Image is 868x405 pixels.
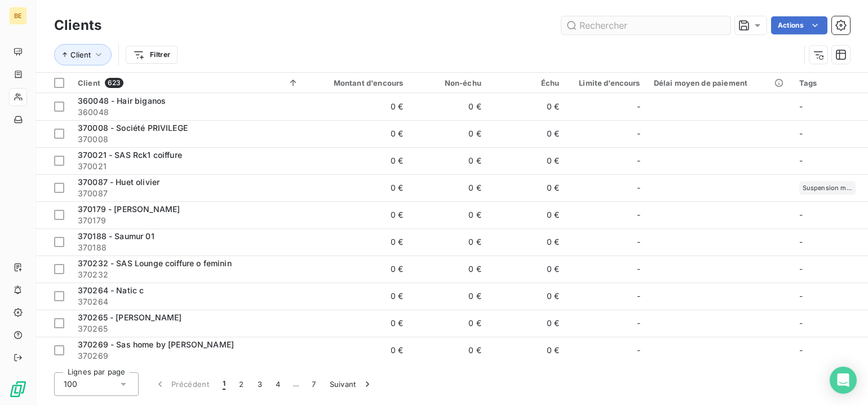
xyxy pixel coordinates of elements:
[561,16,730,34] input: Rechercher
[637,182,640,193] span: -
[70,50,91,59] span: Client
[410,337,488,364] td: 0 €
[78,323,299,334] span: 370265
[410,93,488,120] td: 0 €
[488,283,566,310] td: 0 €
[78,340,234,349] span: 370269 - Sas home by [PERSON_NAME]
[799,156,803,165] span: -
[78,312,181,322] span: 370265 - [PERSON_NAME]
[148,372,216,396] button: Précédent
[78,296,299,307] span: 370264
[488,147,566,174] td: 0 €
[78,107,299,118] span: 360048
[488,337,566,364] td: 0 €
[78,285,144,295] span: 370264 - Natic c
[488,174,566,201] td: 0 €
[410,201,488,228] td: 0 €
[78,150,182,160] span: 370021 - SAS Rck1 coiffure
[251,372,269,396] button: 3
[410,174,488,201] td: 0 €
[54,44,112,65] button: Client
[488,201,566,228] td: 0 €
[223,378,225,390] span: 1
[417,78,481,87] div: Non-échu
[488,120,566,147] td: 0 €
[799,102,803,111] span: -
[216,372,232,396] button: 1
[637,236,640,248] span: -
[799,129,803,138] span: -
[78,177,160,187] span: 370087 - Huet olivier
[78,215,299,226] span: 370179
[305,201,410,228] td: 0 €
[799,291,803,301] span: -
[799,318,803,328] span: -
[305,174,410,201] td: 0 €
[637,290,640,302] span: -
[312,78,404,87] div: Montant d'encours
[287,375,305,393] span: …
[78,188,299,199] span: 370087
[105,78,123,88] span: 623
[305,283,410,310] td: 0 €
[269,372,287,396] button: 4
[305,147,410,174] td: 0 €
[232,372,250,396] button: 2
[488,228,566,256] td: 0 €
[488,256,566,283] td: 0 €
[78,258,232,268] span: 370232 - SAS Lounge coiffure o feminin
[78,242,299,253] span: 370188
[495,78,560,87] div: Échu
[637,128,640,139] span: -
[78,161,299,172] span: 370021
[573,78,640,87] div: Limite d’encours
[410,228,488,256] td: 0 €
[799,237,803,246] span: -
[78,231,154,241] span: 370188 - Saumur 01
[305,120,410,147] td: 0 €
[410,120,488,147] td: 0 €
[771,16,827,34] button: Actions
[9,7,27,25] div: BE
[323,372,380,396] button: Suivant
[78,269,299,280] span: 370232
[78,204,180,214] span: 370179 - [PERSON_NAME]
[488,310,566,337] td: 0 €
[305,337,410,364] td: 0 €
[637,209,640,221] span: -
[410,310,488,337] td: 0 €
[799,78,861,87] div: Tags
[78,134,299,145] span: 370008
[305,256,410,283] td: 0 €
[9,380,27,398] img: Logo LeanPay
[410,147,488,174] td: 0 €
[305,372,322,396] button: 7
[305,228,410,256] td: 0 €
[654,78,786,87] div: Délai moyen de paiement
[637,101,640,112] span: -
[78,96,166,105] span: 360048 - Hair biganos
[830,367,857,394] div: Open Intercom Messenger
[637,318,640,329] span: -
[637,263,640,275] span: -
[637,345,640,356] span: -
[78,78,100,87] span: Client
[64,378,77,390] span: 100
[410,256,488,283] td: 0 €
[78,123,188,133] span: 370008 - Société PRIVILEGE
[799,210,803,219] span: -
[410,283,488,310] td: 0 €
[488,93,566,120] td: 0 €
[803,184,852,191] span: Suspension mission
[78,350,299,362] span: 370269
[126,46,178,64] button: Filtrer
[799,345,803,355] span: -
[305,310,410,337] td: 0 €
[54,15,101,36] h3: Clients
[799,264,803,274] span: -
[305,93,410,120] td: 0 €
[637,155,640,166] span: -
